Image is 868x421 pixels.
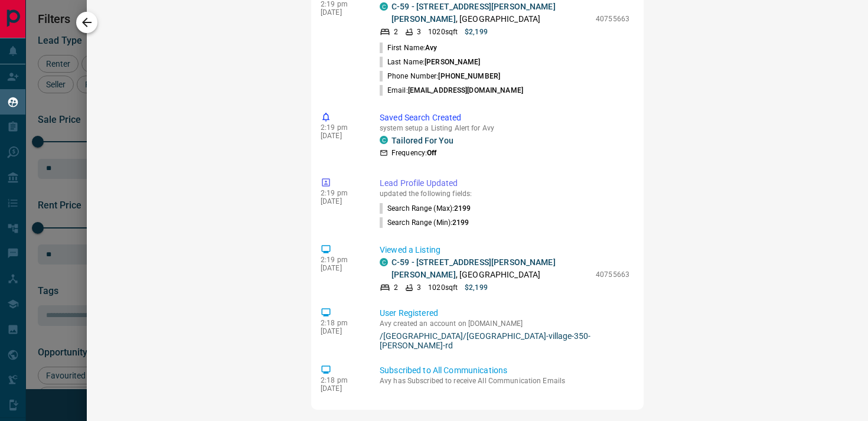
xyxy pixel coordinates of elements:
p: 2:18 pm [321,376,362,384]
span: [EMAIL_ADDRESS][DOMAIN_NAME] [408,86,523,94]
p: $2,199 [465,282,488,293]
p: 2 [394,27,398,37]
p: [DATE] [321,8,362,17]
p: Email: [380,85,523,96]
p: 1020 sqft [428,27,458,37]
p: First Name: [380,43,438,53]
strong: Off [427,149,436,157]
span: 2199 [454,204,471,213]
p: , [GEOGRAPHIC_DATA] [391,1,590,25]
p: Search Range (Min) : [380,217,469,228]
p: 2:19 pm [321,189,362,197]
p: [DATE] [321,132,362,140]
div: condos.ca [380,258,388,266]
p: Subscribed to All Communications [380,364,629,377]
div: condos.ca [380,136,388,144]
span: [PERSON_NAME] [425,58,480,66]
p: 3 [417,27,421,37]
p: updated the following fields: [380,190,629,198]
p: 3 [417,282,421,293]
p: Lead Profile Updated [380,177,629,190]
p: Viewed a Listing [380,244,629,256]
p: [DATE] [321,264,362,272]
p: 40755663 [596,269,629,280]
p: Frequency: [391,148,436,158]
a: C-59 - [STREET_ADDRESS][PERSON_NAME][PERSON_NAME] [391,257,556,279]
p: Phone Number: [380,71,500,81]
p: 40755663 [596,14,629,24]
p: 2:18 pm [321,319,362,327]
p: , [GEOGRAPHIC_DATA] [391,256,590,281]
p: Avy has Subscribed to receive All Communication Emails [380,377,629,385]
p: $2,199 [465,27,488,37]
span: Avy [425,44,437,52]
p: 1020 sqft [428,282,458,293]
p: [DATE] [321,327,362,335]
p: Last Name: [380,57,481,67]
a: /[GEOGRAPHIC_DATA]/[GEOGRAPHIC_DATA]-village-350-[PERSON_NAME]-rd [380,331,629,350]
a: Tailored For You [391,136,453,145]
span: 2199 [452,218,469,227]
p: Search Range (Max) : [380,203,471,214]
p: 2:19 pm [321,256,362,264]
span: [PHONE_NUMBER] [438,72,500,80]
p: 2 [394,282,398,293]
a: C-59 - [STREET_ADDRESS][PERSON_NAME][PERSON_NAME] [391,2,556,24]
p: system setup a Listing Alert for Avy [380,124,629,132]
p: Saved Search Created [380,112,629,124]
p: User Registered [380,307,629,319]
p: 2:19 pm [321,123,362,132]
p: [DATE] [321,384,362,393]
p: Avy created an account on [DOMAIN_NAME] [380,319,629,328]
p: [DATE] [321,197,362,205]
div: condos.ca [380,2,388,11]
